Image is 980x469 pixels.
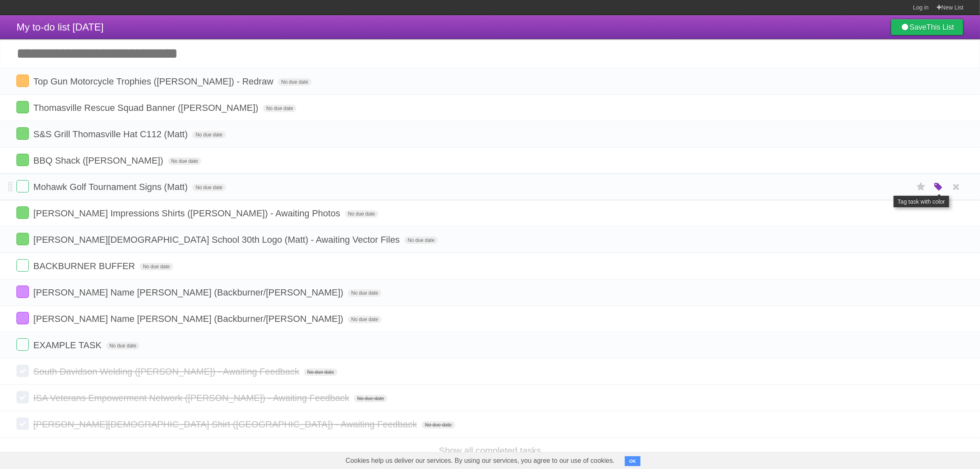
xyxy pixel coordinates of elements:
span: No due date [278,78,311,86]
span: Thomasville Rescue Squad Banner ([PERSON_NAME]) [33,103,261,113]
span: South Davidson Welding ([PERSON_NAME]) - Awaiting Feedback [33,366,301,377]
label: Done [16,391,29,403]
span: No due date [263,105,296,112]
span: [PERSON_NAME] Impressions Shirts ([PERSON_NAME]) - Awaiting Photos [33,208,342,218]
span: No due date [168,157,201,165]
span: No due date [106,342,140,349]
span: BBQ Shack ([PERSON_NAME]) [33,155,165,166]
label: Done [16,75,29,87]
span: No due date [421,421,455,429]
label: Done [16,101,29,113]
label: Star task [913,180,929,194]
span: Cookies help us deliver our services. By using our services, you agree to our use of cookies. [338,453,623,469]
label: Done [16,365,29,377]
label: Done [16,286,29,298]
span: No due date [348,289,381,297]
span: Mohawk Golf Tournament Signs (Matt) [33,182,190,192]
span: No due date [304,368,337,376]
label: Done [16,180,29,192]
span: No due date [192,131,226,138]
span: [PERSON_NAME][DEMOGRAPHIC_DATA] Shirt ([GEOGRAPHIC_DATA]) - Awaiting Feedback [33,419,419,429]
label: Done [16,127,29,140]
span: No due date [354,395,387,402]
span: No due date [192,184,226,191]
span: ISA Veterans Empowerment Network ([PERSON_NAME]) - Awaiting Feedback [33,393,351,403]
a: SaveThis List [891,19,964,35]
label: Done [16,312,29,324]
label: Done [16,233,29,245]
label: Done [16,259,29,272]
label: Done [16,206,29,219]
span: [PERSON_NAME] Name [PERSON_NAME] (Backburner/[PERSON_NAME]) [33,287,345,298]
a: Show all completed tasks [439,446,541,456]
span: BACKBURNER BUFFER [33,261,137,271]
button: OK [625,456,641,466]
span: EXAMPLE TASK [33,340,103,350]
span: [PERSON_NAME] Name [PERSON_NAME] (Backburner/[PERSON_NAME]) [33,314,345,324]
span: No due date [345,210,378,218]
span: No due date [348,316,381,323]
span: No due date [140,263,173,270]
span: My to-do list [DATE] [16,21,104,33]
span: S&S Grill Thomasville Hat C112 (Matt) [33,129,190,139]
label: Done [16,154,29,166]
label: Done [16,417,29,430]
b: This List [926,23,954,31]
span: No due date [404,237,438,244]
span: [PERSON_NAME][DEMOGRAPHIC_DATA] School 30th Logo (Matt) - Awaiting Vector Files [33,234,402,245]
span: Top Gun Motorcycle Trophies ([PERSON_NAME]) - Redraw [33,76,275,87]
label: Done [16,338,29,351]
